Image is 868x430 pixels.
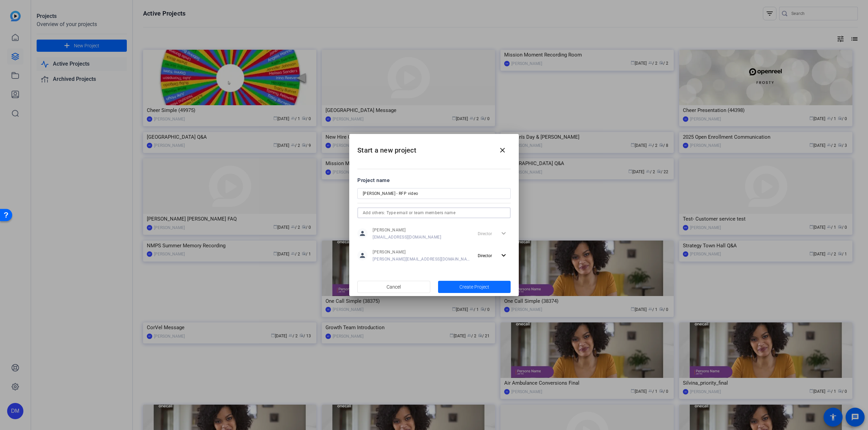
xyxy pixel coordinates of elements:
button: Cancel [357,281,430,293]
div: Project name [357,177,511,184]
span: Director [478,253,492,258]
span: [PERSON_NAME] [373,249,470,255]
span: [EMAIL_ADDRESS][DOMAIN_NAME] [373,234,441,240]
mat-icon: close [498,146,507,154]
span: Cancel [387,280,401,293]
h2: Start a new project [349,134,519,161]
button: Director [475,249,511,262]
span: Create Project [459,284,489,291]
input: Enter Project Name [363,189,505,198]
input: Add others: Type email or team members name [363,209,505,217]
button: Create Project [438,281,511,293]
mat-icon: expand_more [499,251,508,260]
mat-icon: person [357,228,368,239]
span: [PERSON_NAME] [373,227,441,233]
span: [PERSON_NAME][EMAIL_ADDRESS][DOMAIN_NAME] [373,256,470,262]
mat-icon: person [357,250,368,261]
